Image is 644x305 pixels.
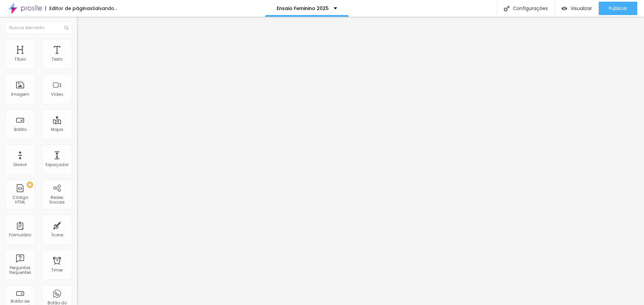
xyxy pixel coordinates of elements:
[93,6,117,11] div: Salvando...
[51,92,63,97] div: Vídeo
[5,22,72,34] input: Buscar elemento
[277,6,329,11] p: Ensaio Feminino 2025
[7,195,33,205] div: Código HTML
[51,233,63,237] div: Ícone
[64,26,68,30] img: Icone
[599,2,637,15] button: Publicar
[504,6,509,11] img: Icone
[571,6,592,11] span: Visualizar
[11,92,29,97] div: Imagem
[9,233,31,237] div: Formulário
[14,57,26,62] div: Título
[45,6,93,11] div: Editor de páginas
[51,268,63,273] div: Timer
[52,57,62,62] div: Texto
[7,265,33,275] div: Perguntas frequentes
[555,2,599,15] button: Visualizar
[46,162,68,167] div: Espaçador
[13,162,27,167] div: Divisor
[14,127,26,132] div: Botão
[44,195,70,205] div: Redes Sociais
[561,6,567,11] img: view-1.svg
[51,127,63,132] div: Mapa
[77,17,644,305] iframe: Editor
[609,6,627,11] span: Publicar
